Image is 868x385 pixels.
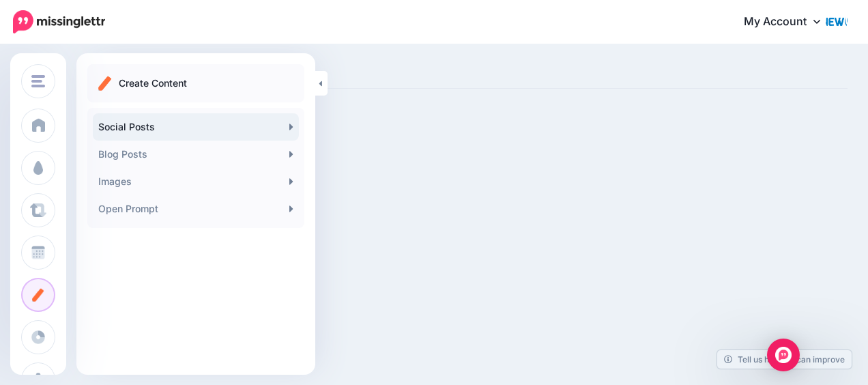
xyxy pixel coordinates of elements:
[31,75,45,87] img: menu.png
[119,75,187,91] p: Create Content
[767,339,800,371] div: Open Intercom Messenger
[93,141,299,168] a: Blog Posts
[93,113,299,141] a: Social Posts
[93,195,299,223] a: Open Prompt
[730,5,848,39] a: My Account
[717,350,852,369] a: Tell us how we can improve
[98,76,112,91] img: create.png
[93,168,299,195] a: Images
[13,10,105,33] img: Missinglettr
